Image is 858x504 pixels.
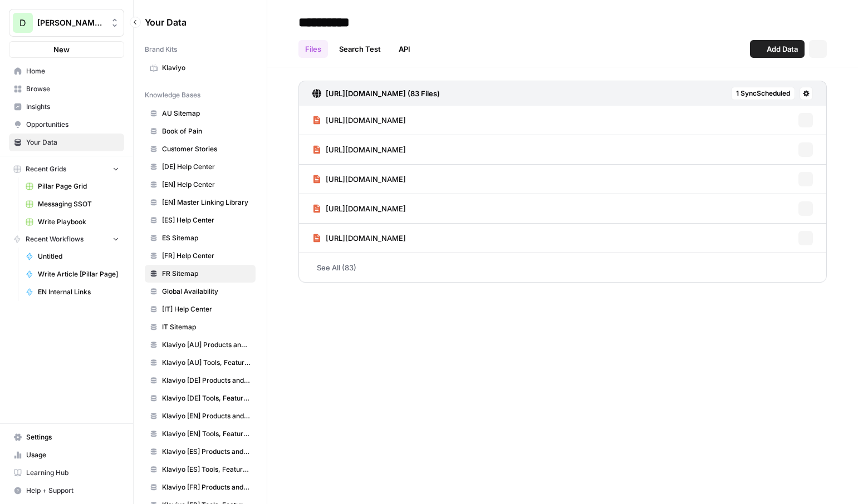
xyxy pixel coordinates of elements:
a: Klaviyo [AU] Tools, Features, Marketing Resources, Glossary, Blogs [145,354,256,372]
span: Klaviyo [AU] Tools, Features, Marketing Resources, Glossary, Blogs [162,358,251,368]
a: Search Test [332,40,388,58]
span: 1 Sync Scheduled [736,88,790,98]
span: Klaviyo [DE] Tools, Features, Marketing Resources, Glossary, Blogs [162,393,251,403]
span: EN Internal Links [38,287,119,297]
a: Klaviyo [ES] Tools, Features, Marketing Resources, Glossary, Blogs [145,461,256,478]
span: Write Playbook [38,217,119,227]
span: [URL][DOMAIN_NAME] [326,203,406,214]
span: FR Sitemap [162,269,251,279]
span: Learning Hub [26,468,119,478]
a: Klaviyo [FR] Products and Solutions [145,478,256,496]
a: Untitled [21,248,124,265]
a: [URL][DOMAIN_NAME] (83 Files) [312,81,440,106]
a: [URL][DOMAIN_NAME] [312,165,406,194]
span: Klaviyo [DE] Products and Solutions [162,375,251,386]
a: Klaviyo [ES] Products and Solutions [145,443,256,461]
span: Opportunities [26,120,119,130]
a: FR Sitemap [145,265,256,283]
span: [DE] Help Center [162,162,251,172]
a: [FR] Help Center [145,247,256,265]
a: Insights [9,98,124,116]
span: Klaviyo [AU] Products and Solutions [162,340,251,350]
span: Help + Support [26,486,119,496]
a: ES Sitemap [145,229,256,247]
a: Klaviyo [AU] Products and Solutions [145,336,256,354]
span: [EN] Master Linking Library [162,197,251,207]
a: Home [9,62,124,80]
a: AU Sitemap [145,105,256,122]
a: Klaviyo [EN] Tools, Features, Marketing Resources, Glossary, Blogs [145,425,256,443]
h3: [URL][DOMAIN_NAME] (83 Files) [326,88,440,99]
a: [EN] Help Center [145,176,256,194]
span: Klaviyo [ES] Products and Solutions [162,447,251,457]
span: Global Availability [162,286,251,297]
a: IT Sitemap [145,318,256,336]
a: API [392,40,417,58]
span: Usage [26,450,119,460]
span: Add Data [767,43,798,55]
span: Knowledge Bases [145,90,200,100]
a: [URL][DOMAIN_NAME] [312,106,406,135]
a: EN Internal Links [21,283,124,301]
span: ES Sitemap [162,233,251,243]
span: Recent Grids [26,164,66,174]
a: [ES] Help Center [145,211,256,229]
span: AU Sitemap [162,108,251,118]
a: Klaviyo [DE] Products and Solutions [145,372,256,389]
span: D [19,16,26,29]
a: [URL][DOMAIN_NAME] [312,224,406,253]
span: Klaviyo [EN] Products and Solutions [162,411,251,421]
span: Book of Pain [162,126,251,136]
span: Pillar Page Grid [38,181,119,191]
span: [URL][DOMAIN_NAME] [326,174,406,185]
a: Messaging SSOT [21,195,124,213]
span: [URL][DOMAIN_NAME] [326,144,406,155]
span: Klaviyo [162,63,251,73]
a: [URL][DOMAIN_NAME] [312,194,406,223]
a: Learning Hub [9,464,124,482]
span: Klaviyo [ES] Tools, Features, Marketing Resources, Glossary, Blogs [162,465,251,475]
button: New [9,41,124,58]
a: Browse [9,80,124,98]
a: Files [298,40,328,58]
a: Usage [9,446,124,464]
span: Klaviyo [EN] Tools, Features, Marketing Resources, Glossary, Blogs [162,429,251,439]
button: Recent Grids [9,161,124,177]
span: [ES] Help Center [162,215,251,225]
a: Write Article [Pillar Page] [21,265,124,283]
span: Write Article [Pillar Page] [38,269,119,279]
a: [DE] Help Center [145,158,256,176]
span: Recent Workflows [26,234,84,244]
span: Browse [26,84,119,94]
span: Brand Kits [145,45,177,55]
span: Your Data [145,16,242,29]
span: Your Data [26,137,119,147]
a: See All (83) [298,253,827,282]
span: Insights [26,102,119,112]
span: [PERSON_NAME] test [37,17,105,28]
button: 1 SyncScheduled [731,87,795,100]
span: [FR] Help Center [162,251,251,261]
span: Untitled [38,251,119,261]
a: Klaviyo [145,59,256,77]
a: Customer Stories [145,140,256,158]
button: Recent Workflows [9,231,124,248]
a: Pillar Page Grid [21,177,124,195]
a: Your Data [9,134,124,151]
a: Klaviyo [EN] Products and Solutions [145,407,256,425]
a: [EN] Master Linking Library [145,194,256,211]
span: IT Sitemap [162,322,251,332]
a: [URL][DOMAIN_NAME] [312,135,406,164]
span: [URL][DOMAIN_NAME] [326,115,406,126]
span: [URL][DOMAIN_NAME] [326,233,406,244]
span: [EN] Help Center [162,180,251,190]
span: [IT] Help Center [162,304,251,314]
a: Global Availability [145,283,256,300]
a: [IT] Help Center [145,300,256,318]
span: Settings [26,432,119,442]
a: Settings [9,428,124,446]
span: Home [26,66,119,76]
span: Klaviyo [FR] Products and Solutions [162,482,251,492]
a: Write Playbook [21,213,124,231]
span: New [53,44,70,55]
